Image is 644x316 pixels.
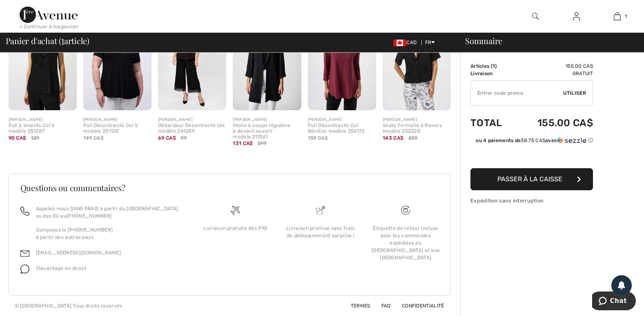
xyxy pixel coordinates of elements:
div: Livraison promise sans frais de dédouanement surprise ! [285,225,357,239]
img: 1ère Avenue [20,7,78,23]
img: Pull à Volants Col V modèle 251287 [9,8,77,110]
div: [PERSON_NAME] [83,117,152,123]
div: < Continuer à magasiner [20,23,79,30]
img: recherche [532,11,539,21]
div: Livraison gratuite dès 99$ [199,225,271,232]
span: 69 CA$ [158,135,176,141]
a: [PHONE_NUMBER] [67,213,111,219]
div: [PERSON_NAME] [308,117,376,123]
span: 1 [61,35,64,45]
p: Appelez-nous SANS FRAIS à partir du [GEOGRAPHIC_DATA] ou des EU au [36,205,183,220]
td: 155.00 CA$ [515,62,593,70]
div: [PERSON_NAME] [158,117,226,123]
p: Composez le [PHONE_NUMBER] à partir des autres pays. [36,226,183,241]
span: 159 CA$ [308,135,328,141]
div: Veste à coupe régulière à devant ouvert modèle 211361 [233,123,301,140]
span: 38.75 CA$ [521,138,545,143]
div: © [GEOGRAPHIC_DATA] Tous droits reservés [15,302,123,309]
img: Pull Décontracté Col V modèle 251125 [83,8,152,110]
div: [PERSON_NAME] [9,117,77,123]
td: Livraison [470,70,515,77]
img: Pull Décontracté Col Bénitier modèle 254173 [308,8,376,110]
img: Livraison promise sans frais de dédouanement surprise&nbsp;! [316,206,325,215]
span: Utiliser [563,89,586,97]
span: CAD [393,40,420,45]
span: 1 [625,13,627,20]
a: Se connecter [566,11,586,22]
div: Expédition sans interruption [470,197,593,205]
div: Pull Décontracté Col Bénitier modèle 254173 [308,123,376,134]
div: ou 4 paiements de38.75 CA$avecSezzle Cliquez pour en savoir plus sur Sezzle [470,137,593,147]
a: 1 [597,11,637,21]
div: Sommaire [455,37,639,45]
span: 99 [180,134,187,142]
td: Gratuit [515,70,593,77]
h3: Questions ou commentaires? [20,184,439,192]
div: Étiquette de retour incluse pour les commandes expédiées au [GEOGRAPHIC_DATA] et aux [GEOGRAPHIC_... [370,225,441,261]
img: Sezzle [557,137,586,144]
span: 143 CA$ [383,135,403,141]
span: 149 CA$ [83,135,104,141]
a: FAQ [372,303,391,309]
div: [PERSON_NAME] [383,117,451,123]
span: Passer à la caisse [497,175,562,183]
td: 155.00 CA$ [515,109,593,137]
td: Total [470,109,515,137]
iframe: Ouvre un widget dans lequel vous pouvez chatter avec l’un de nos agents [592,292,636,312]
div: [PERSON_NAME] [233,117,301,123]
div: Pull à Volants Col V modèle 251287 [9,123,77,134]
button: Passer à la caisse [470,168,593,190]
span: 1 [492,63,495,69]
span: 129 [31,134,40,142]
img: call [20,207,29,216]
a: [EMAIL_ADDRESS][DOMAIN_NAME] [36,250,121,256]
img: Livraison gratuite dès 99$ [401,206,410,215]
a: Confidentialité [392,303,444,309]
div: Pull Décontracté Col V modèle 251125 [83,123,152,134]
img: Veste à coupe régulière à devant ouvert modèle 211361 [233,8,301,110]
span: FR [425,40,435,45]
div: Veste Formelle à Revers modèle 252220 [383,123,451,134]
span: 239 [408,134,418,142]
img: Mon panier [614,11,621,21]
img: Veste Formelle à Revers modèle 252220 [383,8,451,110]
img: Débardeur Décontracté Uni modèle 241289 [158,8,226,110]
a: Termes [341,303,370,309]
img: Canadian Dollar [393,40,406,46]
img: Livraison gratuite dès 99$ [231,206,240,215]
span: Panier d'achat ( article) [6,37,90,45]
span: 90 CA$ [9,135,27,141]
img: email [20,249,29,258]
div: Débardeur Décontracté Uni modèle 241289 [158,123,226,134]
span: Clavardage en direct [36,265,87,271]
td: Articles ( ) [470,62,515,70]
span: 131 CA$ [233,140,253,146]
div: ou 4 paiements de avec [476,137,593,144]
iframe: PayPal-paypal [470,147,593,165]
img: Mes infos [573,11,580,21]
span: 219 [258,140,266,147]
img: chat [20,265,29,274]
input: Code promo [471,81,563,105]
